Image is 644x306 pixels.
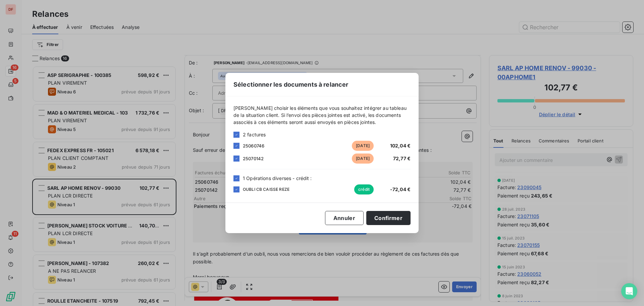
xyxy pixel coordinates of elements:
div: Open Intercom Messenger [621,283,637,299]
button: Confirmer [366,211,411,225]
span: 102,04 € [390,143,411,148]
span: 2 factures [243,131,266,138]
span: crédit [354,184,374,194]
span: 72,77 € [393,156,411,161]
span: [PERSON_NAME] choisir les éléments que vous souhaitez intégrer au tableau de la situation client.... [233,104,411,126]
span: -72,04 € [390,186,411,192]
span: [DATE] [352,141,374,151]
button: Annuler [325,211,364,225]
span: 1 Opérations diverses - crédit : [243,175,312,182]
span: OUBLI CB CAISSE REZE [243,186,289,192]
span: 25060746 [243,143,264,148]
span: Sélectionner les documents à relancer [233,80,348,89]
span: [DATE] [352,154,374,164]
span: 25070142 [243,156,264,161]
